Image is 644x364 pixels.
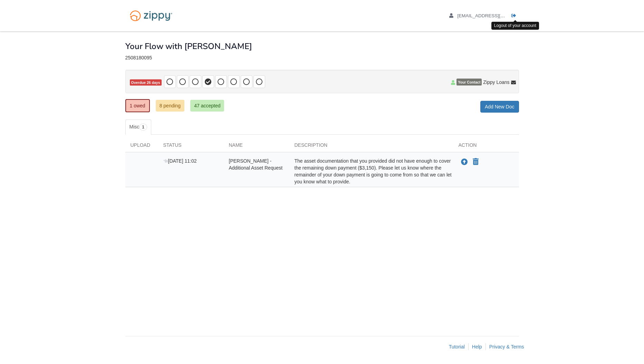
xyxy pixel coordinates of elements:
div: Name [224,142,289,152]
div: Upload [125,142,158,152]
img: Logo [125,7,177,25]
div: 2508180095 [125,55,519,61]
div: Logout of your account [491,22,539,30]
span: [DATE] 11:02 [163,158,197,164]
span: Your Contact [456,79,482,86]
a: Log out [511,13,519,20]
a: Misc [125,119,151,135]
div: The asset documentation that you provided did not have enough to cover the remaining down payment... [289,157,453,185]
button: Upload Edward Olivares Lopez - Additional Asset Request [460,157,469,166]
a: edit profile [449,13,537,20]
a: Privacy & Terms [489,344,524,349]
a: Help [472,344,482,349]
span: [PERSON_NAME] - Additional Asset Request [229,158,283,171]
button: Declare Edward Olivares Lopez - Additional Asset Request not applicable [472,158,479,166]
span: Zippy Loans [483,79,509,86]
div: Description [289,142,453,152]
div: Status [158,142,224,152]
span: Overdue 26 days [130,79,162,86]
a: Add New Doc [480,101,519,113]
a: Tutorial [449,344,465,349]
a: 1 owed [125,99,150,112]
span: 1 [139,124,147,131]
h1: Your Flow with [PERSON_NAME] [125,42,252,51]
span: eolivares@blueleafresidential.com [457,13,536,18]
a: 8 pending [156,100,185,112]
a: 47 accepted [190,100,224,112]
div: Action [453,142,519,152]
